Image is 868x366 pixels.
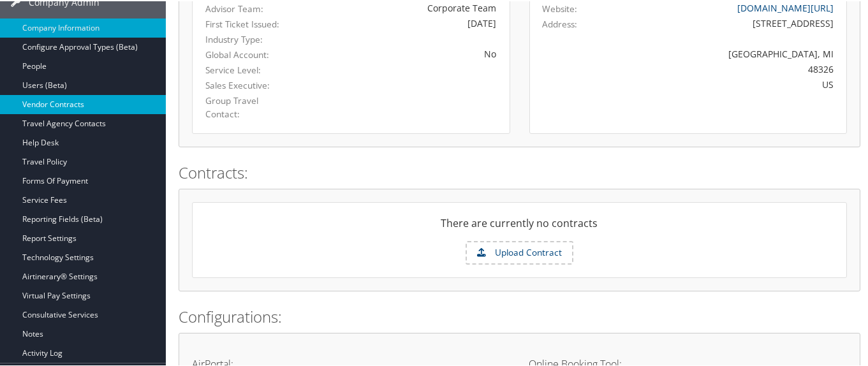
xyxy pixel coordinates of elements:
div: There are currently no contracts [193,214,846,240]
h2: Configurations: [179,305,860,326]
h2: Contracts: [179,161,860,182]
label: Global Account: [205,47,290,60]
label: Website: [543,1,578,14]
label: Sales Executive: [205,78,290,91]
div: No [309,46,496,59]
label: Advisor Team: [205,1,290,14]
div: [STREET_ADDRESS] [620,15,834,29]
div: [GEOGRAPHIC_DATA], MI [620,46,834,59]
label: Industry Type: [205,32,290,45]
label: Address: [543,17,578,29]
label: Group Travel Contact: [205,93,290,119]
div: 48326 [620,61,834,75]
label: Service Level: [205,62,290,75]
label: Upload Contract [467,241,572,263]
div: [DATE] [309,15,496,29]
label: First Ticket Issued: [205,17,290,29]
a: [DOMAIN_NAME][URL] [737,1,834,13]
div: US [620,77,834,90]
